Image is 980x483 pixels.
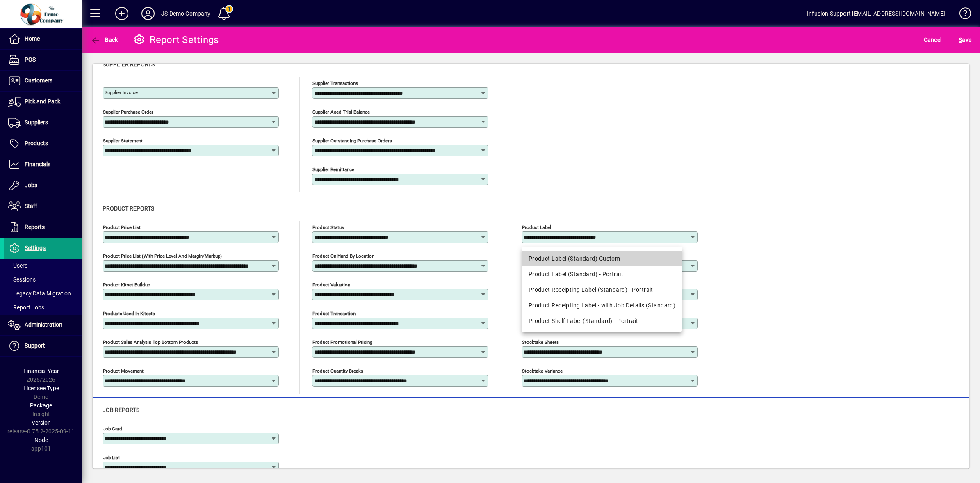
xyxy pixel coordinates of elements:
[522,298,682,313] mat-option: Product Receipting Label - with Job Details (Standard)
[89,32,120,47] button: Back
[4,336,82,356] a: Support
[312,138,392,144] mat-label: Supplier outstanding purchase orders
[312,253,374,259] mat-label: Product on hand by location
[959,33,971,46] span: ave
[522,224,551,230] mat-label: Product label
[133,33,219,46] div: Report Settings
[32,419,51,426] span: Version
[103,426,122,432] mat-label: Job Card
[312,224,344,230] mat-label: Product status
[529,317,676,325] div: Product Shelf Label (Standard) - Portrait
[4,259,82,272] a: Users
[135,6,161,21] button: Profile
[103,368,144,374] mat-label: Product Movement
[30,402,52,409] span: Package
[25,161,50,167] span: Financials
[23,368,59,374] span: Financial Year
[25,77,52,84] span: Customers
[529,286,676,294] div: Product Receipting Label (Standard) - Portrait
[161,7,211,20] div: JS Demo Company
[82,32,127,47] app-page-header-button: Back
[103,282,150,288] mat-label: Product kitset buildup
[4,196,82,217] a: Staff
[924,33,942,46] span: Cancel
[959,37,962,43] span: S
[4,175,82,196] a: Jobs
[4,112,82,133] a: Suppliers
[109,6,135,21] button: Add
[4,133,82,154] a: Products
[25,140,48,147] span: Products
[91,37,118,43] span: Back
[4,29,82,49] a: Home
[25,182,37,188] span: Jobs
[522,339,559,345] mat-label: Stocktake Sheets
[312,339,372,345] mat-label: Product Promotional Pricing
[103,253,222,259] mat-label: Product Price List (with Price Level and Margin/Markup)
[25,119,48,126] span: Suppliers
[25,56,36,63] span: POS
[25,224,45,230] span: Reports
[8,276,36,283] span: Sessions
[957,32,973,47] button: Save
[25,321,62,328] span: Administration
[25,98,60,105] span: Pick and Pack
[4,92,82,112] a: Pick and Pack
[522,368,563,374] mat-label: Stocktake Variance
[4,71,82,91] a: Customers
[103,455,120,460] mat-label: Job List
[312,368,363,374] mat-label: Product Quantity Breaks
[25,203,37,209] span: Staff
[522,282,682,298] mat-option: Product Receipting Label (Standard) - Portrait
[8,290,71,297] span: Legacy Data Migration
[312,80,358,86] mat-label: Supplier transactions
[105,89,138,95] mat-label: Supplier invoice
[103,61,155,68] span: Supplier reports
[103,224,141,230] mat-label: Product price list
[953,2,970,28] a: Knowledge Base
[312,311,356,316] mat-label: Product transaction
[103,407,139,413] span: Job reports
[312,167,354,172] mat-label: Supplier remittance
[529,254,676,263] div: Product Label (Standard) Custom
[25,35,40,42] span: Home
[4,272,82,286] a: Sessions
[4,300,82,314] a: Report Jobs
[807,7,945,20] div: Infusion Support [EMAIL_ADDRESS][DOMAIN_NAME]
[529,270,676,279] div: Product Label (Standard) - Portrait
[23,385,59,391] span: Licensee Type
[4,154,82,175] a: Financials
[312,282,350,288] mat-label: Product valuation
[103,339,198,345] mat-label: Product Sales Analysis Top Bottom Products
[522,266,682,282] mat-option: Product Label (Standard) - Portrait
[8,304,44,311] span: Report Jobs
[4,217,82,238] a: Reports
[103,138,143,144] mat-label: Supplier statement
[25,245,46,251] span: Settings
[34,437,48,443] span: Node
[4,286,82,300] a: Legacy Data Migration
[4,315,82,335] a: Administration
[103,311,155,316] mat-label: Products used in Kitsets
[922,32,944,47] button: Cancel
[529,301,676,310] div: Product Receipting Label - with Job Details (Standard)
[312,109,370,115] mat-label: Supplier aged trial balance
[522,251,682,266] mat-option: Product Label (Standard) Custom
[25,342,45,349] span: Support
[522,313,682,329] mat-option: Product Shelf Label (Standard) - Portrait
[103,109,153,115] mat-label: Supplier purchase order
[4,50,82,70] a: POS
[103,205,154,212] span: Product reports
[8,262,27,269] span: Users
